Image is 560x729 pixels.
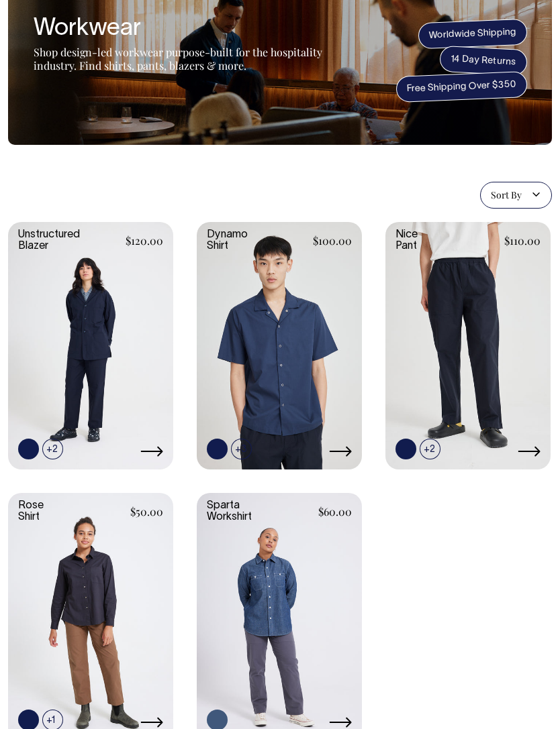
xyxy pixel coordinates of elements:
[439,46,528,76] span: 14 Day Returns
[34,15,336,42] h1: Workwear
[418,19,527,50] span: Worldwide Shipping
[34,45,322,72] span: Shop design-led workwear purpose-built for the hospitality industry. Find shirts, pants, blazers ...
[491,188,522,202] span: Sort By
[231,439,252,459] span: +3
[395,71,527,103] span: Free Shipping Over $350
[420,439,440,459] span: +2
[42,439,63,459] span: +2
